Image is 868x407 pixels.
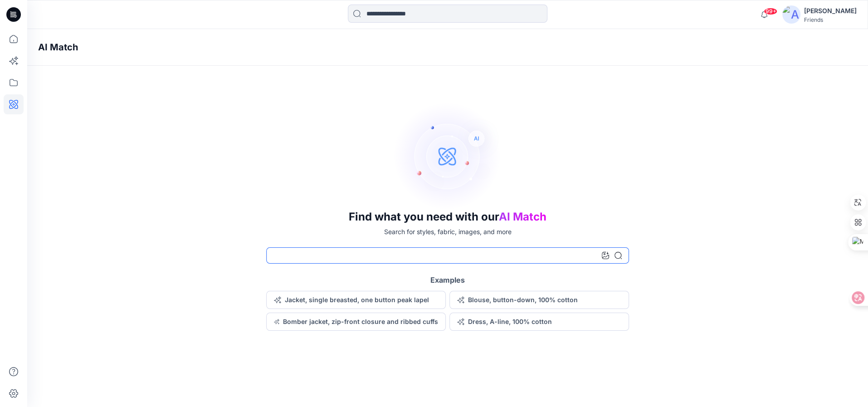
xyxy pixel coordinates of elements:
[804,5,857,16] div: [PERSON_NAME]
[764,8,777,15] span: 99+
[393,102,502,211] img: AI Search
[449,291,629,309] button: Blouse, button-down, 100% cotton
[449,313,629,331] button: Dress, A-line, 100% cotton
[499,210,546,223] span: AI Match
[384,227,512,236] p: Search for styles, fabric, images, and more
[349,211,546,223] h3: Find what you need with our
[266,313,446,331] button: Bomber jacket, zip-front closure and ribbed cuffs
[266,291,446,309] button: Jacket, single breasted, one button peak lapel
[38,42,78,53] h4: AI Match
[430,275,465,285] h5: Examples
[804,16,857,23] div: Friends
[782,5,800,24] img: avatar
